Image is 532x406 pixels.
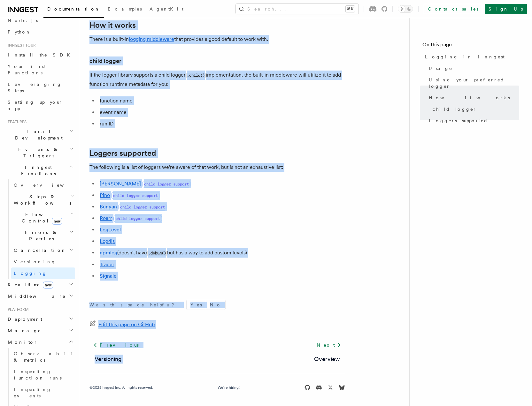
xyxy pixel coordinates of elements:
div: Inngest Functions [5,179,75,279]
span: Setting up your app [8,100,63,111]
a: Using your preferred logger [426,74,519,92]
p: Was this page helpful? [89,302,179,308]
p: There is a built-in that provides a good default to work with. [89,35,345,44]
a: How it works [426,92,519,103]
a: Roarr [100,215,112,221]
a: Loggers supported [426,115,519,126]
span: Local Development [5,128,70,141]
span: Steps & Workflows [11,193,71,206]
a: Documentation [43,2,104,18]
span: new [52,218,62,225]
a: Loggers supported [89,149,156,158]
code: .debug() [147,251,167,256]
span: new [43,282,53,289]
span: child logger support [111,192,160,199]
a: Inspecting function runs [11,366,75,384]
a: Observability & metrics [11,348,75,366]
button: Errors & Retries [11,227,75,244]
button: Yes [187,300,206,310]
span: Observability & metrics [14,351,80,363]
a: Next [313,339,345,351]
button: Flow Controlnew [11,209,75,227]
h4: On this page [422,41,519,51]
span: Leveraging Steps [8,82,62,93]
a: Leveraging Steps [5,79,75,96]
a: Contact sales [424,4,482,14]
span: Overview [14,183,80,188]
span: Documentation [47,6,100,11]
button: Search...⌘K [236,4,359,14]
a: LogLevel [100,227,121,233]
a: child logger [430,103,519,115]
a: Previous [89,339,142,351]
code: .child() [186,73,206,78]
span: Manage [5,327,41,334]
span: child logger support [118,204,167,211]
span: Python [8,29,31,34]
span: Inngest Functions [5,164,69,177]
p: The following is a list of loggers we're aware of that work, but is not an exhaustive list: [89,163,345,172]
span: Deployment [5,316,42,322]
li: event name [98,108,345,117]
a: AgentKit [146,2,187,17]
span: Usage [429,65,452,71]
span: How it works [429,94,510,101]
span: Logging in Inngest [425,54,505,60]
button: Toggle dark mode [398,5,413,13]
a: Logging [11,267,75,279]
span: child logger support [142,181,191,188]
span: Platform [5,307,29,312]
button: Monitor [5,336,75,348]
a: [PERSON_NAME] [100,181,141,187]
li: function name [98,96,345,105]
a: Log4js [100,238,115,244]
button: Manage [5,325,75,336]
a: Sign Up [485,4,527,14]
span: Realtime [5,282,53,288]
a: Your first Functions [5,61,75,79]
a: Setting up your app [5,96,75,114]
kbd: ⌘K [346,6,355,12]
span: Inngest tour [5,43,36,48]
span: Logging [14,271,47,276]
a: logging middleware [129,36,174,42]
span: Examples [108,6,142,11]
a: Inspecting events [11,384,75,402]
span: Versioning [14,259,56,264]
button: Cancellation [11,244,75,256]
span: child logger [433,106,477,112]
a: How it works [89,21,136,30]
a: Install the SDK [5,49,75,61]
span: Errors & Retries [11,229,69,242]
span: Monitor [5,339,38,345]
span: Flow Control [11,211,70,224]
span: Cancellation [11,247,66,253]
span: Events & Triggers [5,146,70,159]
a: child logger [89,56,121,65]
span: Loggers supported [429,117,488,124]
a: Signale [100,273,117,279]
button: Deployment [5,313,75,325]
a: Overview [314,355,340,364]
span: Inspecting events [14,387,51,398]
span: Features [5,119,27,124]
a: We're hiring! [218,385,240,390]
button: Steps & Workflows [11,191,75,209]
li: (doesn't have but has a way to add custom levels) [98,248,345,258]
span: Edit this page on GitHub [98,320,155,329]
span: AgentKit [150,6,183,11]
p: If the logger library supports a child logger implementation, the built-in middleware will utiliz... [89,71,345,89]
a: Python [5,26,75,38]
li: run ID [98,119,345,128]
a: Edit this page on GitHub [89,320,155,329]
a: Versioning [11,256,75,267]
a: Logging in Inngest [422,51,519,63]
span: child logger support [113,215,162,222]
span: Your first Functions [8,64,46,75]
a: Examples [104,2,146,17]
span: Install the SDK [8,52,74,57]
a: Pino [100,192,110,198]
span: Using your preferred logger [429,77,519,89]
a: Bunyan [100,204,117,210]
a: Usage [426,63,519,74]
